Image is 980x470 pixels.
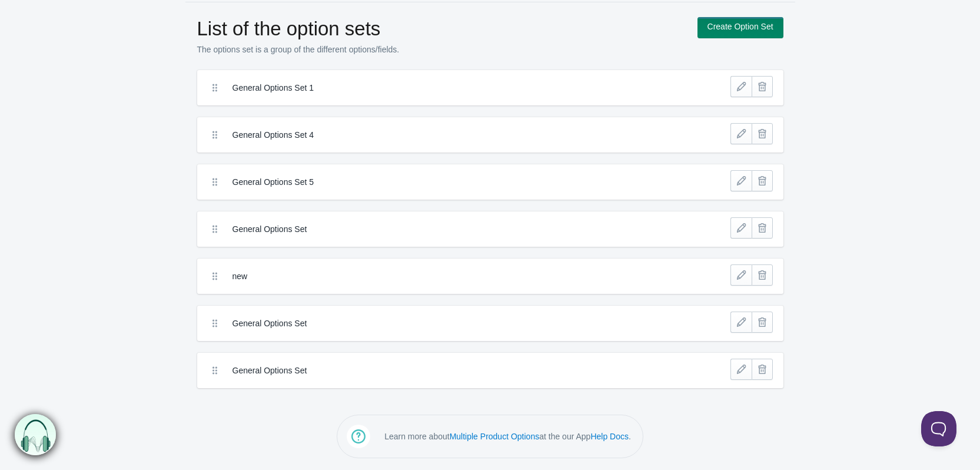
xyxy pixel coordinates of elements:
[197,44,686,55] p: The options set is a group of the different options/fields.
[697,17,783,38] a: Create Option Set
[232,176,662,188] label: General Options Set 5
[232,270,662,282] label: new
[232,129,662,141] label: General Options Set 4
[232,317,662,329] label: General Options Set
[13,414,55,456] img: bxm.png
[450,432,540,441] a: Multiple Product Options
[197,17,686,41] h1: List of the option sets
[232,223,662,235] label: General Options Set
[232,82,662,94] label: General Options Set 1
[232,365,662,376] label: General Options Set
[921,411,956,446] iframe: Toggle Customer Support
[384,431,631,442] p: Learn more about at the our App .
[590,432,629,441] a: Help Docs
